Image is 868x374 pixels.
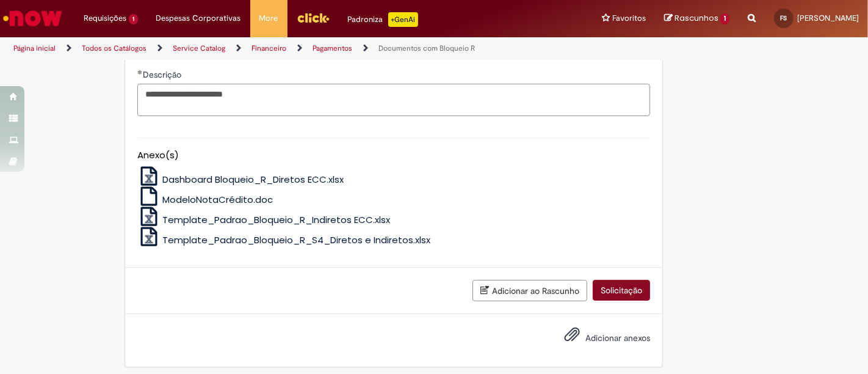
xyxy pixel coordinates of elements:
[781,14,787,22] span: FS
[162,173,344,186] span: Dashboard Bloqueio_R_Diretos ECC.xlsx
[612,12,646,24] span: Favoritos
[251,43,286,53] a: Financeiro
[137,70,143,75] span: Obrigatório Preenchido
[378,43,475,53] a: Documentos com Bloqueio R
[143,69,184,80] span: Descrição
[162,213,390,226] span: Template_Padrao_Bloqueio_R_Indiretos ECC.xlsx
[137,150,650,161] h5: Anexo(s)
[797,13,859,23] span: [PERSON_NAME]
[664,13,729,24] a: Rascunhos
[129,14,138,24] span: 1
[162,193,273,206] span: ModeloNotaCrédito.doc
[173,43,225,53] a: Service Catalog
[313,43,352,53] a: Pagamentos
[137,233,431,246] a: Template_Padrao_Bloqueio_R_S4_Diretos e Indiretos.xlsx
[82,43,146,53] a: Todos os Catálogos
[593,280,650,301] button: Solicitação
[585,332,650,343] span: Adicionar anexos
[137,84,650,116] textarea: Descrição
[137,213,391,226] a: Template_Padrao_Bloqueio_R_Indiretos ECC.xlsx
[297,9,330,27] img: click_logo_yellow_360x200.png
[9,37,570,60] ul: Trilhas de página
[162,233,430,246] span: Template_Padrao_Bloqueio_R_S4_Diretos e Indiretos.xlsx
[720,13,729,24] span: 1
[84,12,126,24] span: Requisições
[388,12,418,27] p: +GenAi
[1,6,64,31] img: ServiceNow
[156,12,241,24] span: Despesas Corporativas
[13,43,56,53] a: Página inicial
[675,12,718,24] span: Rascunhos
[137,193,273,206] a: ModeloNotaCrédito.doc
[137,173,344,186] a: Dashboard Bloqueio_R_Diretos ECC.xlsx
[472,280,587,301] button: Adicionar ao Rascunho
[348,12,418,27] div: Padroniza
[259,12,278,24] span: More
[561,323,583,351] button: Adicionar anexos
